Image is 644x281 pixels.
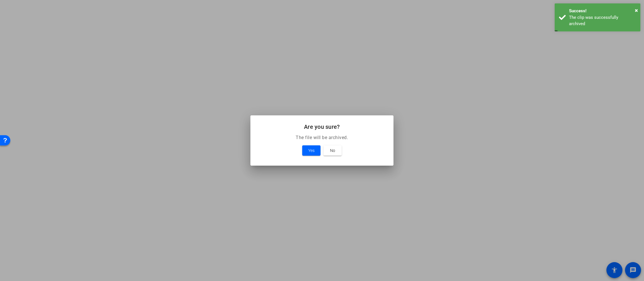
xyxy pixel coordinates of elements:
[569,8,636,14] div: Success!
[257,134,387,141] p: The file will be archived.
[257,122,387,131] h2: Are you sure?
[308,147,315,154] span: Yes
[302,145,321,156] button: Yes
[569,14,636,27] div: The clip was successfully archived
[330,147,335,154] span: No
[635,7,638,14] span: ×
[323,145,342,156] button: No
[635,6,638,15] button: Close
